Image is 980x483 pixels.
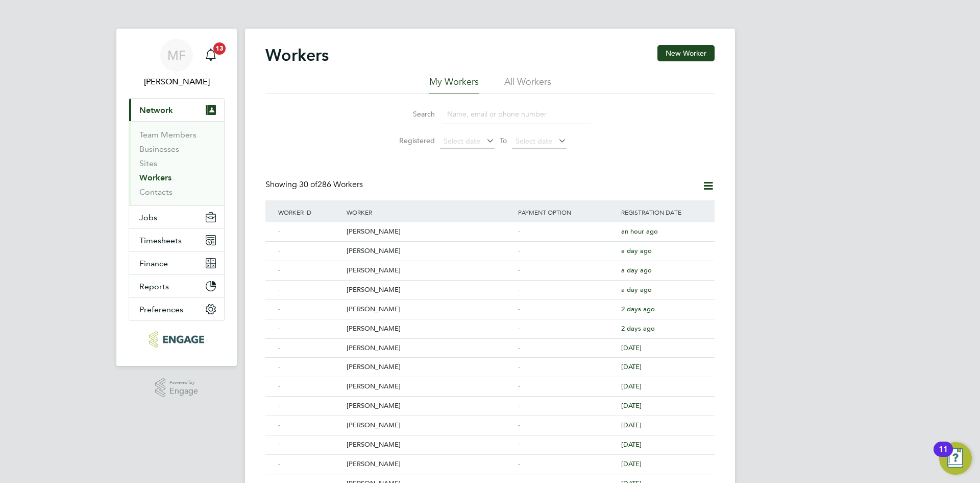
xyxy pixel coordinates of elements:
[344,339,516,358] div: [PERSON_NAME]
[939,442,972,475] button: Open Resource Center, 11 new notifications
[276,435,344,454] div: -
[139,187,173,197] a: Contacts
[516,281,619,300] div: -
[621,343,642,352] span: [DATE]
[276,474,704,482] a: -[PERSON_NAME]-[DATE]
[139,305,183,314] span: Preferences
[276,377,344,396] div: -
[344,261,516,280] div: [PERSON_NAME]
[129,121,224,205] div: Network
[621,266,652,274] span: a day ago
[276,261,344,280] div: -
[344,319,516,338] div: [PERSON_NAME]
[276,397,344,416] div: -
[516,242,619,261] div: -
[344,200,516,224] div: Worker
[504,76,551,94] li: All Workers
[429,76,479,94] li: My Workers
[621,382,642,390] span: [DATE]
[516,435,619,454] div: -
[621,227,658,236] span: an hour ago
[276,261,704,269] a: -[PERSON_NAME]-a day ago
[516,339,619,358] div: -
[621,440,642,449] span: [DATE]
[276,300,344,319] div: -
[344,222,516,241] div: [PERSON_NAME]
[129,252,224,274] button: Finance
[139,213,157,222] span: Jobs
[276,357,704,366] a: -[PERSON_NAME]-[DATE]
[276,222,704,231] a: -[PERSON_NAME]-an hour ago
[344,281,516,300] div: [PERSON_NAME]
[139,282,169,291] span: Reports
[276,241,704,250] a: -[PERSON_NAME]-a day ago
[621,305,655,313] span: 2 days ago
[444,136,480,146] span: Select date
[139,158,157,168] a: Sites
[621,421,642,429] span: [DATE]
[276,319,344,338] div: -
[516,200,619,224] div: Payment Option
[139,105,173,115] span: Network
[621,324,655,333] span: 2 days ago
[276,319,704,328] a: -[PERSON_NAME]-2 days ago
[344,416,516,435] div: [PERSON_NAME]
[139,173,171,182] a: Workers
[129,298,224,320] button: Preferences
[299,179,317,190] span: 30 of
[344,358,516,377] div: [PERSON_NAME]
[621,285,652,294] span: a day ago
[276,338,704,347] a: -[PERSON_NAME]-[DATE]
[129,76,225,88] span: Mark Ford
[265,179,365,190] div: Showing
[129,206,224,228] button: Jobs
[516,397,619,416] div: -
[213,42,226,55] span: 13
[276,200,344,224] div: Worker ID
[389,109,435,119] label: Search
[155,378,199,398] a: Powered byEngage
[621,246,652,255] span: a day ago
[276,280,704,289] a: -[PERSON_NAME]-a day ago
[621,401,642,410] span: [DATE]
[516,455,619,474] div: -
[129,99,224,121] button: Network
[276,281,344,300] div: -
[276,396,704,405] a: -[PERSON_NAME]-[DATE]
[276,300,704,308] a: -[PERSON_NAME]-2 days ago
[149,331,204,348] img: huntereducation-logo-retina.png
[276,339,344,358] div: -
[344,300,516,319] div: [PERSON_NAME]
[139,144,179,154] a: Businesses
[129,39,225,88] a: MF[PERSON_NAME]
[516,377,619,396] div: -
[129,331,225,348] a: Go to home page
[516,300,619,319] div: -
[276,416,704,424] a: -[PERSON_NAME]-[DATE]
[621,459,642,468] span: [DATE]
[657,45,715,61] button: New Worker
[276,242,344,261] div: -
[276,435,704,444] a: -[PERSON_NAME]-[DATE]
[276,416,344,435] div: -
[139,236,182,245] span: Timesheets
[344,435,516,454] div: [PERSON_NAME]
[516,416,619,435] div: -
[299,179,363,190] span: 286 Workers
[276,358,344,377] div: -
[344,242,516,261] div: [PERSON_NAME]
[167,49,186,62] span: MF
[169,387,198,396] span: Engage
[129,275,224,297] button: Reports
[516,222,619,241] div: -
[139,130,197,140] a: Team Members
[169,378,198,387] span: Powered by
[516,136,552,146] span: Select date
[619,200,704,224] div: Registration Date
[276,454,704,463] a: -[PERSON_NAME]-[DATE]
[344,397,516,416] div: [PERSON_NAME]
[442,104,591,124] input: Name, email or phone number
[129,229,224,251] button: Timesheets
[344,377,516,396] div: [PERSON_NAME]
[497,134,510,147] span: To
